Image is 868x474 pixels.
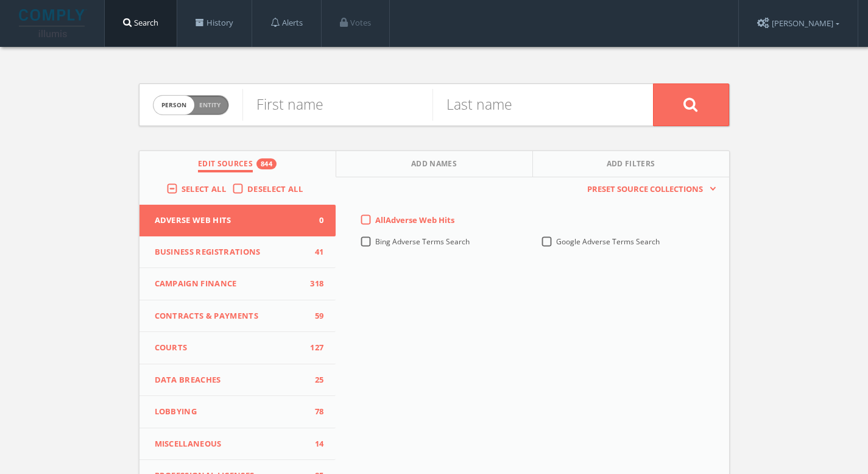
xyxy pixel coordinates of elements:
[581,183,716,196] button: Preset Source Collections
[155,406,306,418] span: Lobbying
[556,236,660,247] span: Google Adverse Terms Search
[607,158,655,172] span: Add Filters
[198,158,253,172] span: Edit Sources
[19,9,87,37] img: illumis
[139,300,336,333] button: Contracts & Payments59
[139,428,336,461] button: Miscellaneous14
[139,396,336,428] button: Lobbying78
[139,205,336,236] button: Adverse Web Hits0
[155,342,306,354] span: Courts
[139,236,336,269] button: Business Registrations41
[305,278,323,290] span: 318
[155,246,306,258] span: Business Registrations
[155,278,306,290] span: Campaign Finance
[336,151,533,177] button: Add Names
[247,183,303,194] span: Deselect All
[305,246,323,258] span: 41
[411,158,457,172] span: Add Names
[155,214,306,227] span: Adverse Web Hits
[155,374,306,386] span: Data Breaches
[199,101,221,110] span: Entity
[153,96,194,115] span: person
[256,158,277,169] div: 844
[139,332,336,364] button: Courts127
[375,236,470,247] span: Bing Adverse Terms Search
[182,183,226,194] span: Select All
[581,183,709,196] span: Preset Source Collections
[139,268,336,300] button: Campaign Finance318
[305,310,323,322] span: 59
[139,364,336,397] button: Data Breaches25
[155,438,306,450] span: Miscellaneous
[155,310,306,322] span: Contracts & Payments
[305,374,323,386] span: 25
[305,342,323,354] span: 127
[305,438,323,450] span: 14
[305,214,323,227] span: 0
[375,214,454,225] span: All Adverse Web Hits
[305,406,323,418] span: 78
[533,151,729,177] button: Add Filters
[139,151,336,177] button: Edit Sources844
